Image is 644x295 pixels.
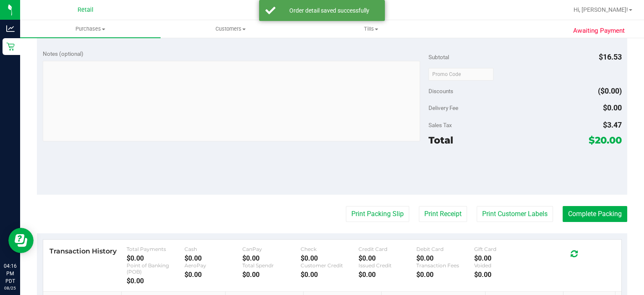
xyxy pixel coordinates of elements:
span: Tills [301,25,441,33]
span: ($0.00) [598,86,622,95]
div: Issued Credit [358,262,416,269]
div: Customer Credit [301,262,358,269]
span: Hi, [PERSON_NAME]! [574,6,628,13]
inline-svg: Retail [6,42,15,51]
div: $0.00 [242,254,300,262]
a: Tills [301,20,441,38]
div: $0.00 [242,271,300,279]
div: $0.00 [416,254,474,262]
div: $0.00 [127,254,184,262]
a: Purchases [20,20,161,38]
div: Order detail saved successfully [280,6,379,15]
span: $0.00 [603,103,622,112]
span: $20.00 [589,134,622,146]
button: Print Customer Labels [477,206,553,222]
span: Customers [161,25,301,33]
p: 04:16 PM PDT [4,262,16,285]
a: Customers [161,20,301,38]
div: $0.00 [474,254,532,262]
span: Total [428,134,453,146]
span: Notes (optional) [43,50,83,57]
div: $0.00 [358,271,416,279]
div: Voided [474,262,532,269]
span: $3.47 [603,120,622,129]
div: Transaction Fees [416,262,474,269]
div: $0.00 [301,271,358,279]
span: Purchases [20,25,161,33]
div: $0.00 [184,254,242,262]
div: $0.00 [416,271,474,279]
span: Sales Tax [428,122,452,128]
span: Retail [78,6,93,13]
div: AeroPay [184,262,242,269]
span: $16.53 [599,52,622,61]
div: $0.00 [474,271,532,279]
div: $0.00 [127,277,184,285]
div: Point of Banking (POB) [127,262,184,275]
div: Gift Card [474,246,532,252]
iframe: Resource center [8,228,34,253]
div: Cash [184,246,242,252]
div: Check [301,246,358,252]
div: Total Spendr [242,262,300,269]
div: Credit Card [358,246,416,252]
span: Awaiting Payment [573,26,625,36]
p: 08/25 [4,285,16,291]
button: Print Receipt [419,206,467,222]
button: Complete Packing [563,206,627,222]
div: $0.00 [358,254,416,262]
span: Delivery Fee [428,104,458,111]
div: Total Payments [127,246,184,252]
button: Print Packing Slip [346,206,409,222]
div: $0.00 [301,254,358,262]
span: Discounts [428,84,453,99]
inline-svg: Analytics [6,24,15,33]
div: Debit Card [416,246,474,252]
input: Promo Code [428,68,493,81]
div: $0.00 [184,271,242,279]
div: CanPay [242,246,300,252]
span: Subtotal [428,54,449,60]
